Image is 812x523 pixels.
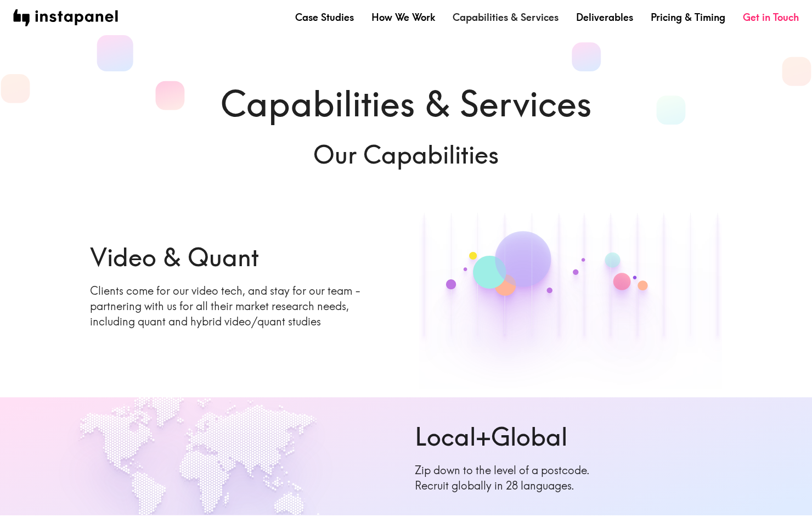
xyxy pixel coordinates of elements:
[453,10,559,24] a: Capabilities & Services
[90,283,393,329] p: Clients come for our video tech, and stay for our team - partnering with us for all their market ...
[576,10,633,24] a: Deliverables
[371,10,435,24] a: How We Work
[13,9,118,26] img: instapanel
[90,137,722,172] h6: Our Capabilities
[295,10,354,24] a: Case Studies
[415,419,722,454] h6: Local+Global
[419,181,722,389] img: Quant chart
[651,10,725,24] a: Pricing & Timing
[415,463,722,493] p: Zip down to the level of a postcode. Recruit globally in 28 languages.
[90,240,393,274] h6: Video & Quant
[90,79,722,128] h1: Capabilities & Services
[743,10,799,24] a: Get in Touch
[46,397,353,515] img: map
